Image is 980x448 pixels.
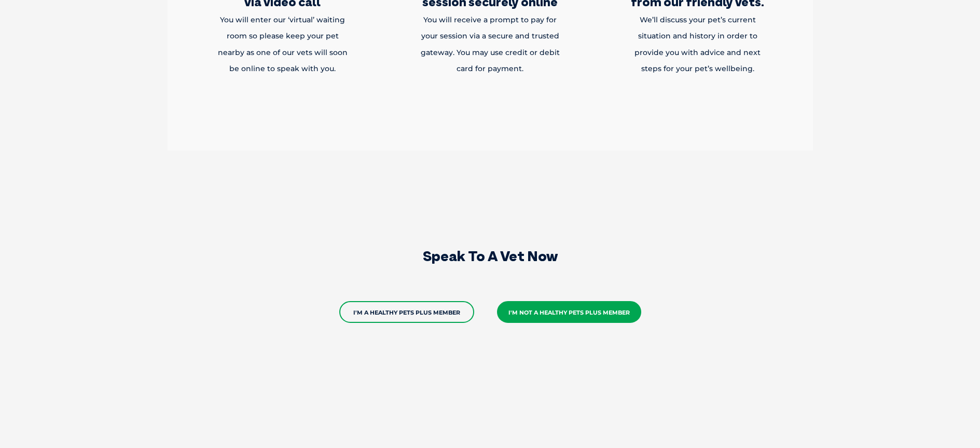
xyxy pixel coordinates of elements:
h2: Speak To A Vet Now [301,247,680,270]
a: I'm a Healthy Pets Plus member [339,301,474,323]
p: You will receive a prompt to pay for your session via a secure and trusted gateway. You may use c... [416,12,565,77]
a: I'm not a Healthy Pets Plus member [497,301,641,323]
p: You will enter our ‘virtual’ waiting room so please keep your pet nearby as one of our vets will ... [208,12,357,77]
p: We’ll discuss your pet’s current situation and history in order to provide you with advice and ne... [623,12,772,77]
